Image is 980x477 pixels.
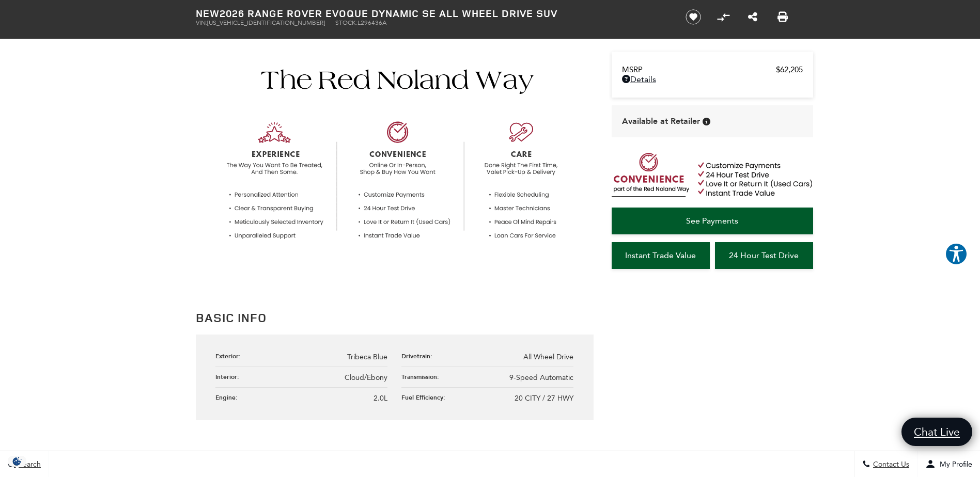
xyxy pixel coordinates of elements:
h2: Basic Info [196,308,594,327]
span: MSRP [622,65,776,74]
span: Tribeca Blue [347,353,387,361]
button: Explore your accessibility options [945,243,968,265]
a: See Payments [612,208,813,234]
span: Stock: [335,19,357,26]
span: 20 CITY / 27 HWY [515,394,573,403]
span: VIN: [196,19,207,26]
span: All Wheel Drive [523,353,573,361]
span: 24 Hour Test Drive [729,250,799,260]
div: Engine: [215,393,243,402]
a: MSRP $62,205 [622,65,803,74]
div: Fuel Efficiency: [401,393,450,402]
span: 9-Speed Automatic [509,373,573,382]
iframe: YouTube video player [612,274,813,437]
span: L296436A [357,19,386,26]
div: Transmission: [401,372,444,381]
aside: Accessibility Help Desk [945,243,968,267]
div: Exterior: [215,352,246,360]
button: Open user profile menu [917,451,980,477]
div: Drivetrain: [401,352,438,360]
span: Chat Live [909,425,965,439]
a: Print this New 2026 Range Rover Evoque Dynamic SE All Wheel Drive SUV [777,11,788,23]
h1: 2026 Range Rover Evoque Dynamic SE All Wheel Drive SUV [196,8,668,19]
a: Chat Live [901,418,972,446]
a: Share this New 2026 Range Rover Evoque Dynamic SE All Wheel Drive SUV [748,11,757,23]
span: My Profile [936,460,972,469]
a: Details [622,74,803,84]
button: Save vehicle [682,9,705,25]
span: [US_VEHICLE_IDENTIFICATION_NUMBER] [207,19,325,26]
span: $62,205 [776,65,803,74]
div: Privacy Settings [5,456,29,467]
span: 2.0L [374,394,387,403]
strong: New [196,6,220,20]
a: 24 Hour Test Drive [715,242,813,269]
span: See Payments [686,216,738,226]
span: Instant Trade Value [625,250,696,260]
span: Contact Us [870,460,909,469]
a: Instant Trade Value [612,242,710,269]
span: Cloud/Ebony [345,373,387,382]
div: Interior: [215,372,244,381]
button: Compare Vehicle [715,9,731,25]
div: Vehicle is in stock and ready for immediate delivery. Due to demand, availability is subject to c... [703,118,710,125]
span: Available at Retailer [622,116,700,127]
